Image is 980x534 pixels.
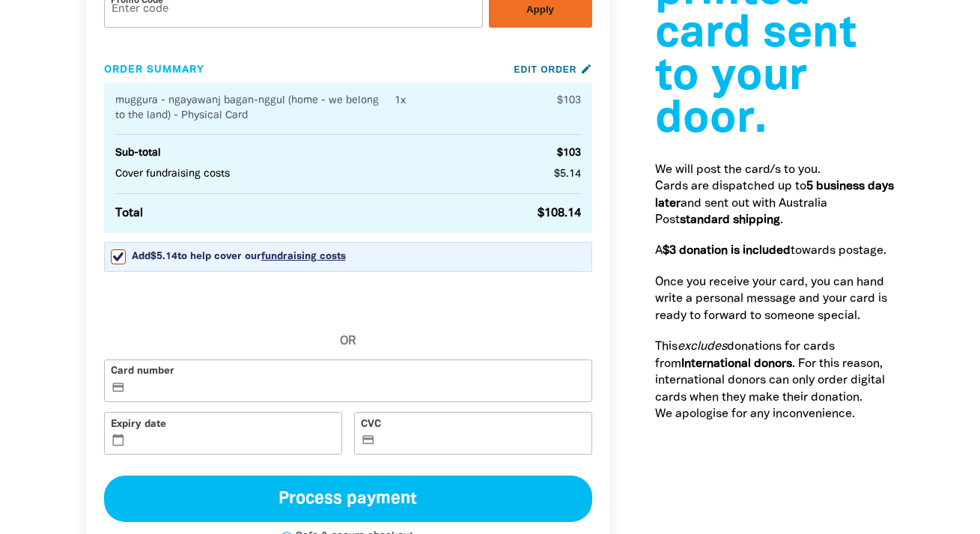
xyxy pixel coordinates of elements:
[655,339,895,406] p: This donations for cards from . For this reason, international donors can only order digital card...
[580,63,592,75] i: edit
[557,94,581,123] span: $103
[112,381,126,395] i: credit_card
[104,302,592,333] iframe: Secure payment button frame
[379,435,585,448] iframe: Secure CVC input frame
[115,167,230,182] span: Cover fundraising costs
[680,215,780,225] strong: standard shipping
[111,249,126,264] input: Add$5.14to help cover ourfundraising costs
[104,333,592,350] span: OR
[655,162,895,178] p: We will post the card/s to you.
[655,243,895,259] p: A towards postage.
[104,65,514,75] h4: Order Summary
[132,249,346,264] span: Add to help cover our
[129,435,335,448] iframe: Secure expiration date input frame
[129,383,585,395] iframe: Secure card number input frame
[681,359,792,369] strong: International donors
[115,94,395,123] span: muggura - ngayawanj bagan-nggul (home - we belong to the land) - Physical Card
[655,178,895,228] p: Cards are dispatched up to and sent out with Australia Post .
[261,252,346,261] b: fundraising costs
[115,205,143,222] span: Total
[655,181,894,208] strong: 5 business days later
[150,252,177,261] b: $5.14
[557,146,581,161] span: $103
[663,246,791,256] strong: $3 donation is included
[514,63,591,76] button: Edit Orderedit
[655,406,895,422] p: We apologise for any inconvenience.
[395,94,406,123] span: 1 x
[112,434,126,447] i: calendar_today
[362,434,376,447] i: credit_card
[115,146,161,161] span: Sub-total
[655,274,895,324] p: Once you receive your card, you can hand write a personal message and your card is ready to forwa...
[678,342,727,352] em: excludes
[538,205,581,222] span: $108.14
[104,476,592,522] button: Process payment
[554,167,581,182] span: $5.14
